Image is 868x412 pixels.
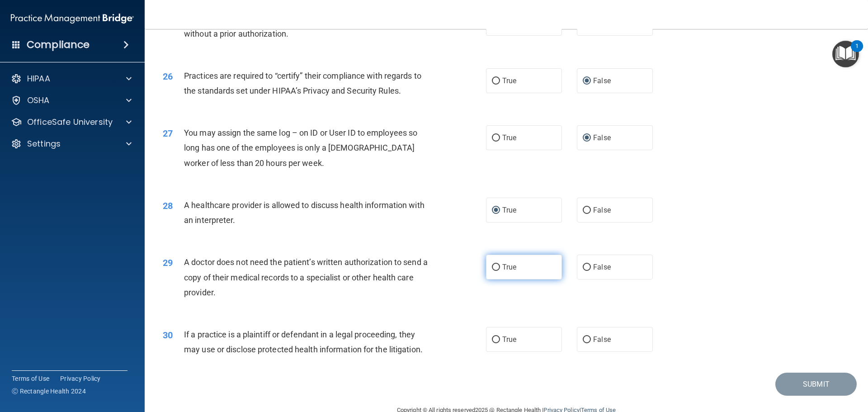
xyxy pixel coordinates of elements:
span: A healthcare provider is allowed to discuss health information with an interpreter. [184,200,425,225]
button: Submit [775,373,857,396]
a: HIPAA [11,73,132,84]
input: True [492,264,500,271]
span: Appointment reminders are allowed under the HIPAA Privacy Rule without a prior authorization. [184,14,423,38]
span: False [593,263,611,271]
span: 28 [163,200,173,211]
input: False [583,207,591,214]
input: False [583,78,591,85]
span: False [593,335,611,344]
input: False [583,264,591,271]
input: True [492,207,500,214]
span: You may assign the same log – on ID or User ID to employees so long has one of the employees is o... [184,128,417,167]
input: False [583,336,591,343]
span: 26 [163,71,173,82]
p: HIPAA [27,73,50,84]
a: Privacy Policy [60,374,101,383]
a: Terms of Use [12,374,49,383]
input: True [492,78,500,85]
a: OfficeSafe University [11,117,132,128]
span: True [502,76,516,85]
span: A doctor does not need the patient’s written authorization to send a copy of their medical record... [184,257,428,297]
div: 1 [855,46,859,58]
span: Ⓒ Rectangle Health 2024 [12,387,86,396]
span: Practices are required to “certify” their compliance with regards to the standards set under HIPA... [184,71,421,95]
a: OSHA [11,95,132,106]
input: False [583,135,591,142]
span: If a practice is a plaintiff or defendant in a legal proceeding, they may use or disclose protect... [184,330,423,354]
img: PMB logo [11,9,134,28]
span: True [502,206,516,214]
input: True [492,135,500,142]
span: 30 [163,330,173,341]
a: Settings [11,138,132,149]
span: True [502,263,516,271]
span: True [502,335,516,344]
p: Settings [27,138,61,149]
span: 27 [163,128,173,139]
button: Open Resource Center, 1 new notification [832,41,859,67]
span: False [593,76,611,85]
input: True [492,336,500,343]
h4: Compliance [27,38,90,51]
p: OfficeSafe University [27,117,113,128]
span: False [593,206,611,214]
span: False [593,133,611,142]
p: OSHA [27,95,50,106]
span: True [502,133,516,142]
iframe: Drift Widget Chat Controller [823,350,857,384]
span: 29 [163,257,173,268]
